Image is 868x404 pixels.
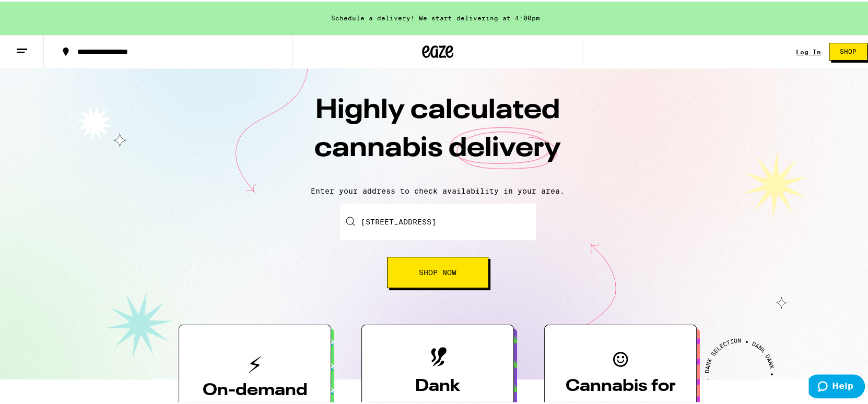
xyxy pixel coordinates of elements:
p: Enter your address to check availability in your area. [10,185,865,194]
button: Shop [829,41,867,59]
span: Shop [840,47,857,53]
iframe: Opens a widget where you can find more information [808,373,865,399]
div: Log In [796,47,821,54]
span: Shop Now [419,267,456,275]
input: Enter your delivery address [340,202,536,239]
h1: Highly calculated cannabis delivery [255,90,620,177]
button: Shop Now [387,255,488,287]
